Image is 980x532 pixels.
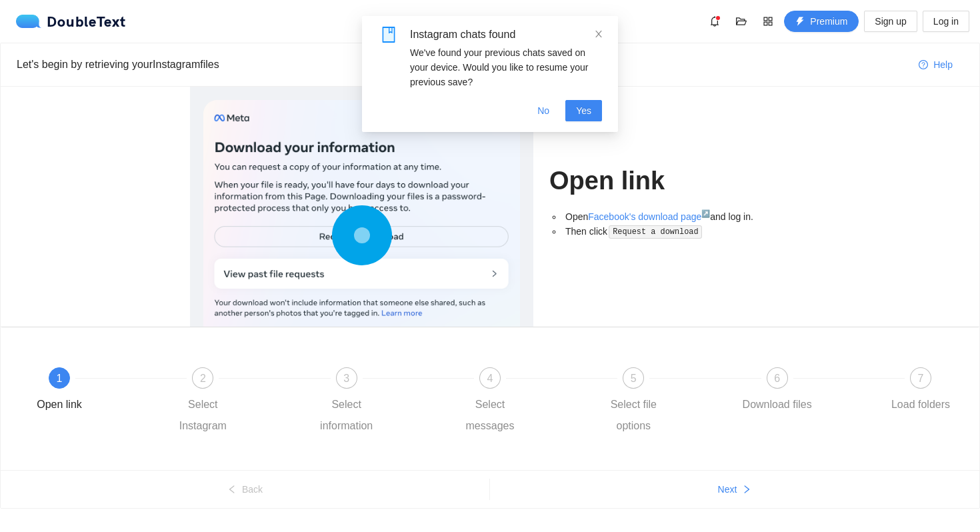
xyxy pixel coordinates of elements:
button: No [527,100,560,121]
div: We've found your previous chats saved on your device. Would you like to resume your previous save? [410,45,602,89]
span: close [594,29,603,39]
span: 6 [774,373,780,384]
div: Select messages [451,394,529,437]
div: 7Load folders [882,367,959,415]
span: Help [933,57,953,72]
button: question-circleHelp [908,54,963,75]
h1: Open link [549,165,790,197]
div: Instagram chats found [410,27,602,43]
div: Let's begin by retrieving your Instagram files [17,56,908,73]
span: Premium [810,14,847,29]
a: Facebook's download page↗ [588,211,710,222]
div: Select file options [595,394,672,437]
span: No [537,103,549,118]
img: logo [16,15,47,28]
div: 1Open link [21,367,164,415]
span: question-circle [919,60,928,71]
button: folder-open [731,11,752,32]
div: Open link [37,394,82,415]
span: 7 [918,373,924,384]
span: 1 [57,373,63,384]
div: 2Select Instagram [164,367,307,437]
span: 4 [487,373,493,384]
li: Open and log in. [563,209,790,224]
span: 2 [200,373,206,384]
div: Select Instagram [164,394,241,437]
span: Log in [933,14,959,29]
div: Select information [308,394,385,437]
div: Download files [743,394,812,415]
button: bell [704,11,725,32]
a: logoDoubleText [16,15,126,28]
button: appstore [757,11,779,32]
button: leftBack [1,479,489,500]
div: 4Select messages [451,367,595,437]
code: Request a download [609,225,702,239]
span: right [742,485,751,495]
div: 5Select file options [595,367,738,437]
span: Sign up [875,14,906,29]
button: Yes [565,100,602,121]
button: thunderboltPremium [784,11,859,32]
button: Nextright [490,479,979,500]
span: 3 [343,373,349,384]
span: bell [705,16,725,27]
div: DoubleText [16,15,126,28]
span: appstore [758,16,778,27]
div: 6Download files [739,367,882,415]
span: thunderbolt [795,17,805,27]
div: Load folders [891,394,950,415]
span: folder-open [731,16,751,27]
div: 3Select information [308,367,451,437]
button: Sign up [864,11,917,32]
span: Yes [576,103,591,118]
span: book [381,27,397,43]
button: Log in [923,11,969,32]
span: Next [718,482,737,497]
span: 5 [631,373,637,384]
li: Then click [563,224,790,239]
sup: ↗ [701,209,710,217]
